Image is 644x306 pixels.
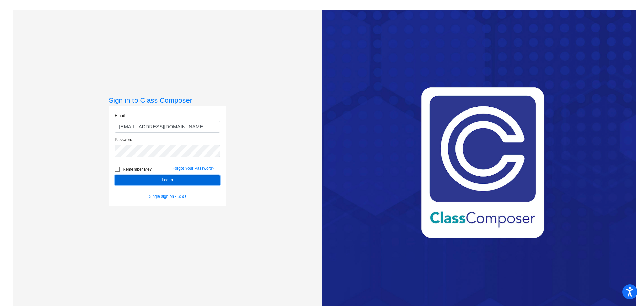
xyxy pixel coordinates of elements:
[109,96,226,104] h3: Sign in to Class Composer
[172,166,214,171] a: Forgot Your Password?
[123,165,152,173] span: Remember Me?
[115,137,132,143] label: Password
[115,175,220,185] button: Log In
[149,194,186,199] a: Single sign on - SSO
[115,113,125,119] label: Email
